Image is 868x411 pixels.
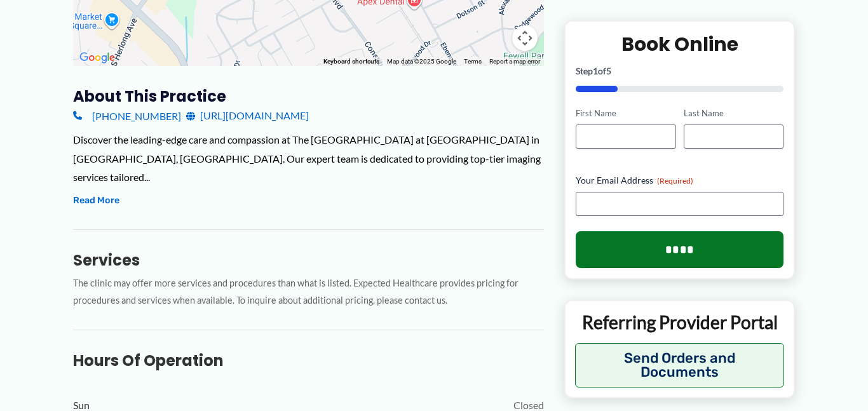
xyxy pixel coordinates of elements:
label: Last Name [684,107,783,119]
h2: Book Online [576,32,783,57]
span: 5 [606,65,611,76]
label: First Name [576,107,675,119]
span: 1 [593,65,598,76]
p: The clinic may offer more services and procedures than what is listed. Expected Healthcare provid... [73,275,544,309]
h3: About this practice [73,86,544,106]
button: Read More [73,193,119,208]
p: Referring Provider Portal [575,311,784,334]
a: Report a map error [489,58,540,65]
button: Map camera controls [512,25,538,51]
button: Send Orders and Documents [575,343,784,387]
a: [PHONE_NUMBER] [73,106,181,125]
a: [URL][DOMAIN_NAME] [186,106,309,125]
img: Google [76,50,118,66]
div: Discover the leading-edge care and compassion at The [GEOGRAPHIC_DATA] at [GEOGRAPHIC_DATA] in [G... [73,130,544,187]
a: Open this area in Google Maps (opens a new window) [76,50,118,66]
span: Map data ©2025 Google [387,58,456,65]
label: Your Email Address [576,174,783,187]
button: Keyboard shortcuts [323,57,379,66]
h3: Services [73,250,544,270]
a: Terms (opens in new tab) [464,58,482,65]
p: Step of [576,67,783,76]
span: (Required) [657,176,693,185]
h3: Hours of Operation [73,351,544,370]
